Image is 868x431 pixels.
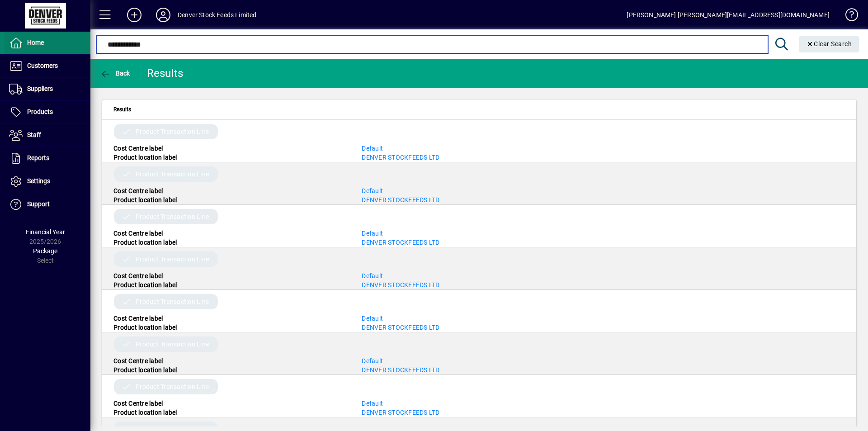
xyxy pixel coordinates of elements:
span: Product Transaction Line [136,255,209,264]
span: Financial Year [26,228,65,236]
a: Default [362,357,383,365]
span: Clear Search [806,40,852,47]
a: Default [362,187,383,194]
div: Product location label [107,365,355,374]
a: Products [5,101,90,123]
div: [PERSON_NAME] [PERSON_NAME][EMAIL_ADDRESS][DOMAIN_NAME] [627,8,830,22]
button: Profile [149,7,178,23]
a: DENVER STOCKFEEDS LTD [362,239,439,246]
div: Cost Centre label [107,271,355,280]
a: Suppliers [5,78,90,100]
a: Support [5,193,90,216]
div: Cost Centre label [107,186,355,195]
a: Reports [5,147,90,170]
div: Denver Stock Feeds Limited [178,8,257,22]
span: Product Transaction Line [136,382,209,391]
a: Settings [5,170,90,193]
a: Default [362,400,383,407]
a: Default [362,230,383,237]
span: Product Transaction Line [136,170,209,179]
span: Package [33,247,57,255]
div: Product location label [107,408,355,417]
a: DENVER STOCKFEEDS LTD [362,409,439,416]
span: Product Transaction Line [136,340,209,349]
span: Product Transaction Line [136,212,209,221]
a: DENVER STOCKFEEDS LTD [362,196,439,204]
span: Suppliers [27,85,53,92]
div: Product location label [107,195,355,204]
a: DENVER STOCKFEEDS LTD [362,324,439,331]
div: Results [147,66,185,81]
div: Product location label [107,323,355,332]
a: DENVER STOCKFEEDS LTD [362,366,439,374]
div: Cost Centre label [107,144,355,153]
app-page-header-button: Back [90,65,140,81]
a: Default [362,315,383,322]
span: Products [27,108,53,115]
a: Knowledge Base [839,2,857,31]
a: Customers [5,55,90,77]
a: Staff [5,124,90,147]
span: Home [27,39,44,46]
span: Staff [27,131,41,138]
span: Settings [27,177,50,185]
div: Cost Centre label [107,229,355,238]
a: DENVER STOCKFEEDS LTD [362,281,439,289]
span: Customers [27,62,58,69]
a: Default [362,272,383,279]
span: Product Transaction Line [136,297,209,306]
span: Back [100,70,130,77]
span: Results [113,104,131,114]
a: DENVER STOCKFEEDS LTD [362,154,439,161]
button: Add [120,7,149,23]
div: Cost Centre label [107,314,355,323]
button: Clear [799,36,859,52]
div: Cost Centre label [107,399,355,408]
div: Product location label [107,280,355,289]
span: Product Transaction Line [136,127,209,136]
div: Cost Centre label [107,356,355,365]
div: Product location label [107,238,355,247]
a: Default [362,145,383,152]
a: Home [5,32,90,54]
button: Back [98,65,132,81]
span: Reports [27,154,49,161]
div: Product location label [107,153,355,162]
span: Support [27,200,50,208]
